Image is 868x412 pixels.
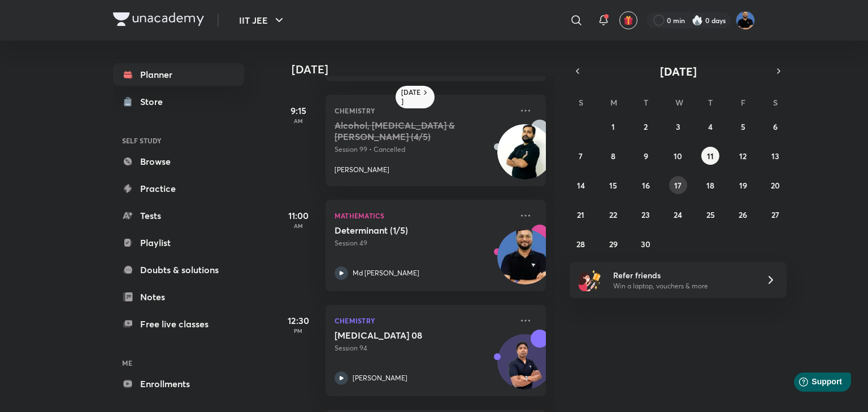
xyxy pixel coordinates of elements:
abbr: Sunday [579,97,583,108]
abbr: Saturday [773,97,778,108]
abbr: September 22, 2025 [609,209,617,220]
h6: Refer friends [613,269,752,281]
button: September 23, 2025 [637,205,655,223]
abbr: September 20, 2025 [771,180,780,191]
abbr: September 23, 2025 [641,209,650,220]
div: Store [140,95,170,108]
p: Win a laptop, vouchers & more [613,281,752,291]
a: Enrollments [113,372,244,395]
button: September 21, 2025 [572,205,590,223]
button: September 10, 2025 [669,147,687,165]
p: PM [276,327,321,334]
p: AM [276,117,321,124]
h5: Alcohol, Phenol & Ehter (4/5) [335,120,475,142]
button: September 8, 2025 [604,147,622,165]
abbr: September 17, 2025 [674,180,682,191]
p: Chemistry [335,104,512,117]
img: referral [579,269,601,291]
h5: 11:00 [276,209,321,222]
p: Session 94 [335,343,512,353]
h6: SELF STUDY [113,131,244,150]
abbr: September 9, 2025 [644,151,648,161]
button: September 7, 2025 [572,147,590,165]
button: September 13, 2025 [766,147,784,165]
p: Mathematics [335,209,512,222]
img: avatar [623,15,633,25]
p: [PERSON_NAME] [335,165,389,175]
p: Session 99 • Cancelled [335,144,512,155]
button: September 18, 2025 [701,176,719,194]
p: Chemistry [335,314,512,327]
a: Store [113,90,244,113]
img: Avatar [498,340,552,395]
p: AM [276,222,321,229]
a: Playlist [113,231,244,254]
img: Md Afroj [736,11,755,30]
button: September 9, 2025 [637,147,655,165]
h5: Determinant (1/5) [335,225,475,236]
abbr: September 2, 2025 [644,121,648,132]
abbr: September 3, 2025 [676,121,680,132]
button: September 24, 2025 [669,205,687,223]
abbr: September 11, 2025 [707,151,714,161]
button: September 19, 2025 [734,176,752,194]
button: September 14, 2025 [572,176,590,194]
h4: [DATE] [292,63,557,76]
abbr: September 6, 2025 [773,121,778,132]
abbr: Tuesday [644,97,648,108]
abbr: Friday [741,97,745,108]
h6: ME [113,353,244,372]
button: IIT JEE [232,9,293,32]
abbr: September 10, 2025 [674,151,682,161]
button: September 22, 2025 [604,205,622,223]
abbr: Monday [610,97,617,108]
abbr: September 30, 2025 [641,239,650,249]
a: Company Logo [113,12,204,29]
abbr: September 15, 2025 [609,180,617,191]
h6: [DATE] [401,88,421,106]
a: Practice [113,177,244,200]
button: September 30, 2025 [637,235,655,253]
a: Tests [113,204,244,227]
abbr: September 5, 2025 [741,121,745,132]
button: September 16, 2025 [637,176,655,194]
button: [DATE] [585,63,771,79]
abbr: September 7, 2025 [579,151,583,161]
button: September 11, 2025 [701,147,719,165]
h5: 9:15 [276,104,321,117]
abbr: September 21, 2025 [577,209,584,220]
button: September 3, 2025 [669,117,687,135]
abbr: September 4, 2025 [708,121,713,132]
span: [DATE] [660,64,697,79]
button: September 2, 2025 [637,117,655,135]
p: [PERSON_NAME] [353,373,407,383]
iframe: Help widget launcher [767,368,856,400]
abbr: September 12, 2025 [739,151,747,161]
abbr: Thursday [708,97,713,108]
abbr: September 8, 2025 [611,151,615,161]
a: Browse [113,150,244,173]
a: Planner [113,63,244,86]
abbr: September 25, 2025 [706,209,715,220]
button: avatar [619,11,637,29]
button: September 4, 2025 [701,117,719,135]
h5: Hydrocarbon 08 [335,330,475,341]
button: September 15, 2025 [604,176,622,194]
abbr: September 13, 2025 [771,151,779,161]
button: September 5, 2025 [734,117,752,135]
button: September 12, 2025 [734,147,752,165]
button: September 27, 2025 [766,205,784,223]
button: September 20, 2025 [766,176,784,194]
abbr: September 29, 2025 [609,239,618,249]
a: Doubts & solutions [113,258,244,281]
button: September 1, 2025 [604,117,622,135]
abbr: September 1, 2025 [611,121,615,132]
h5: 12:30 [276,314,321,327]
abbr: September 18, 2025 [706,180,714,191]
p: Session 49 [335,238,512,248]
img: streak [692,15,703,26]
p: Md [PERSON_NAME] [353,268,419,278]
button: September 28, 2025 [572,235,590,253]
button: September 26, 2025 [734,205,752,223]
